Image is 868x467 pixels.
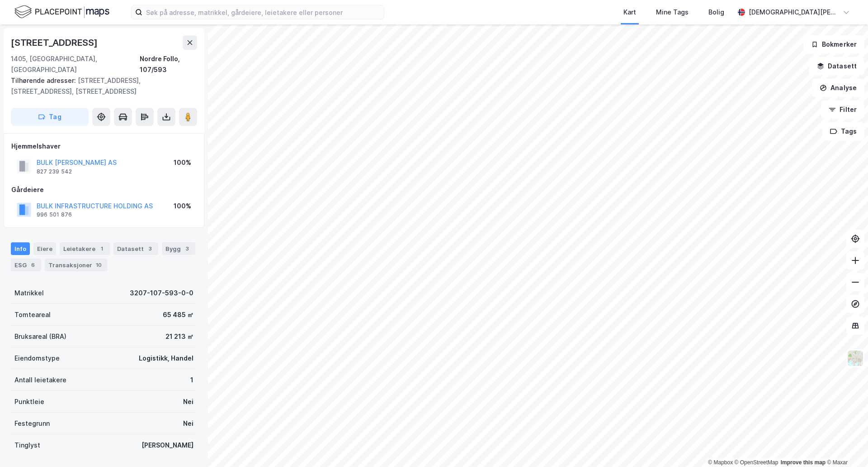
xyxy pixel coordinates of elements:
div: Nei [183,396,193,407]
button: Bokmerker [803,35,864,53]
div: Nei [183,418,193,429]
div: Transaksjoner [45,259,107,271]
div: 3 [183,244,192,253]
div: Bygg [162,242,195,255]
div: [PERSON_NAME] [142,440,193,451]
div: Eiere [33,242,56,255]
div: Nordre Follo, 107/593 [140,53,197,75]
div: 10 [94,260,104,270]
div: Logistikk, Handel [139,353,193,364]
div: Bolig [708,7,724,18]
div: Punktleie [14,396,44,407]
div: Datasett [113,242,158,255]
div: Matrikkel [14,288,44,298]
div: Festegrunn [14,418,50,429]
div: Tomteareal [14,309,51,320]
div: Hjemmelshaver [11,141,197,152]
div: 6 [28,260,38,270]
iframe: Chat Widget [823,424,868,467]
div: Bruksareal (BRA) [14,331,66,342]
div: 100% [174,201,191,212]
div: 65 485 ㎡ [163,309,193,320]
div: Leietakere [60,242,110,255]
a: OpenStreetMap [735,459,778,466]
button: Datasett [809,57,864,75]
img: logo.f888ab2527a4732fd821a326f86c7f29.svg [14,4,109,20]
div: Eiendomstype [14,353,60,364]
button: Analyse [812,79,864,97]
div: 996 501 876 [37,211,72,218]
div: 3207-107-593-0-0 [130,288,193,298]
div: Gårdeiere [11,184,197,195]
button: Tag [11,108,89,126]
div: [DEMOGRAPHIC_DATA][PERSON_NAME] [749,7,839,18]
div: Kart [623,7,636,18]
div: [STREET_ADDRESS] [11,35,99,50]
span: Tilhørende adresser: [11,77,78,84]
div: Info [11,242,30,255]
a: Mapbox [708,459,733,466]
a: Improve this map [781,459,826,466]
div: ESG [11,259,41,271]
div: Kontrollprogram for chat [823,424,868,467]
div: 1 [97,244,106,253]
button: Tags [822,122,864,140]
div: [STREET_ADDRESS], [STREET_ADDRESS], [STREET_ADDRESS] [11,75,190,97]
div: 827 239 542 [37,168,72,175]
div: Antall leietakere [14,375,66,385]
img: Z [847,350,864,367]
div: 1 [190,375,193,385]
div: Mine Tags [656,7,689,18]
div: 1405, [GEOGRAPHIC_DATA], [GEOGRAPHIC_DATA] [11,53,140,75]
button: Filter [821,101,864,119]
div: 100% [174,157,191,168]
div: 3 [146,244,155,253]
div: Tinglyst [14,440,40,451]
input: Søk på adresse, matrikkel, gårdeiere, leietakere eller personer [142,5,384,19]
div: 21 213 ㎡ [165,331,193,342]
